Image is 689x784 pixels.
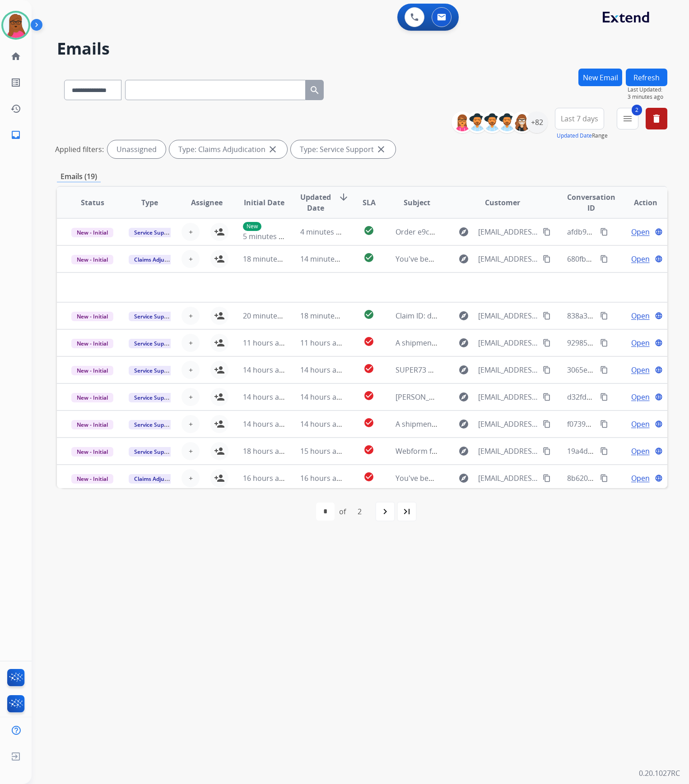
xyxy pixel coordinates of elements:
span: Conversation ID [567,192,615,213]
mat-icon: language [655,255,663,263]
mat-icon: explore [458,364,469,375]
span: Subject [404,197,430,208]
button: Refresh [626,69,667,86]
mat-icon: navigate_next [380,506,391,517]
span: Order e9cb1422-7974-4bb8-933c-f330c8e19795 [396,227,555,237]
span: New - Initial [71,393,113,402]
mat-icon: content_copy [543,312,551,320]
span: Last 7 days [561,117,598,120]
span: 11 hours ago [300,338,345,348]
mat-icon: check_circle [363,363,374,374]
span: Webform from [EMAIL_ADDRESS][DOMAIN_NAME] on [DATE] [396,446,600,456]
mat-icon: explore [458,310,469,321]
span: 18 minutes ago [300,311,353,321]
mat-icon: person_add [214,337,225,348]
mat-icon: content_copy [543,366,551,374]
span: Claim ID: d21fe23d-ebe9-4e87-bb0c-ae2d596d78ce [396,311,567,321]
span: New - Initial [71,420,113,429]
span: New - Initial [71,474,113,484]
span: Open [631,337,650,348]
span: New - Initial [71,255,113,264]
span: SLA [363,197,376,208]
span: [EMAIL_ADDRESS][DOMAIN_NAME] [478,364,538,375]
span: Service Support [129,228,180,237]
span: Claims Adjudication [129,255,191,264]
mat-icon: content_copy [600,420,608,428]
span: 14 hours ago [243,365,288,375]
span: [PERSON_NAME], your delivery has arrived! [396,392,541,402]
span: 14 hours ago [300,365,345,375]
p: New [243,222,261,231]
mat-icon: last_page [401,506,412,517]
span: Type [141,197,158,208]
button: + [182,334,200,352]
span: + [189,392,193,402]
mat-icon: explore [458,419,469,429]
span: Last Updated: [628,86,667,93]
span: 18 minutes ago [243,254,295,264]
mat-icon: home [10,51,21,62]
mat-icon: delete [651,113,662,124]
span: Service Support [129,366,180,375]
mat-icon: inbox [10,129,21,140]
mat-icon: check_circle [363,444,374,455]
mat-icon: close [376,144,386,155]
mat-icon: explore [458,473,469,484]
span: + [189,254,193,264]
mat-icon: person_add [214,473,225,484]
span: Open [631,446,650,457]
span: New - Initial [71,228,113,237]
span: Open [631,364,650,375]
mat-icon: explore [458,392,469,402]
mat-icon: check_circle [363,417,374,428]
mat-icon: arrow_downward [338,192,349,203]
span: Open [631,419,650,429]
span: [EMAIL_ADDRESS][DOMAIN_NAME] [478,446,538,457]
p: 0.20.1027RC [639,768,680,779]
span: + [189,310,193,321]
span: 16 hours ago [300,473,345,483]
div: of [339,506,346,517]
mat-icon: content_copy [543,339,551,347]
span: [EMAIL_ADDRESS][DOMAIN_NAME] [478,226,538,237]
button: + [182,388,200,406]
div: Type: Claims Adjudication [169,140,287,158]
mat-icon: check_circle [363,225,374,236]
mat-icon: content_copy [600,393,608,401]
mat-icon: close [267,144,278,155]
mat-icon: content_copy [600,228,608,236]
span: A shipment from order LI-210585 has been delivered [396,419,574,429]
mat-icon: person_add [214,392,225,402]
span: 18 hours ago [243,446,288,456]
p: Emails (19) [57,171,101,182]
button: + [182,361,200,379]
span: 16 hours ago [243,473,288,483]
mat-icon: language [655,474,663,482]
span: Open [631,392,650,402]
span: Updated Date [300,192,331,213]
h2: Emails [57,40,667,58]
button: + [182,469,200,487]
span: Service Support [129,420,180,429]
mat-icon: language [655,447,663,455]
button: New Email [578,69,622,86]
span: 3 minutes ago [628,93,667,101]
mat-icon: content_copy [600,366,608,374]
span: 20 minutes ago [243,311,295,321]
span: 14 hours ago [300,419,345,429]
button: + [182,442,200,460]
span: Claims Adjudication [129,474,191,484]
span: Range [557,132,608,139]
span: Open [631,310,650,321]
span: [EMAIL_ADDRESS][DOMAIN_NAME] [478,419,538,429]
span: 14 hours ago [243,392,288,402]
mat-icon: explore [458,446,469,457]
span: You've been assigned a new service order: 10a4f2b9-81ca-4dca-a1ee-b7cc93a50009 [396,254,678,264]
span: You've been assigned a new service order: 194994ac-24db-4248-a94f-bbab6d01eed2 [396,473,681,483]
span: 11 hours ago [243,338,288,348]
span: A shipment from order #613217 is on the way [396,338,551,348]
div: 2 [350,503,369,521]
mat-icon: history [10,103,21,114]
span: [EMAIL_ADDRESS][DOMAIN_NAME] [478,473,538,484]
span: [EMAIL_ADDRESS][DOMAIN_NAME] [478,392,538,402]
